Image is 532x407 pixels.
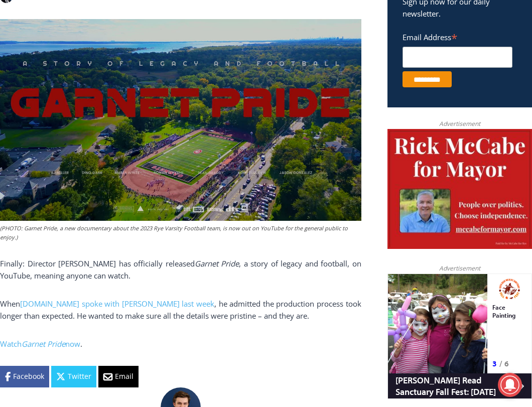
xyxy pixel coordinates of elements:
div: 6 [117,85,121,95]
div: Face Painting [105,30,139,82]
div: 3 [105,85,109,95]
span: Advertisement [429,119,490,128]
a: [PERSON_NAME] Read Sanctuary Fall Fest: [DATE] [1,100,144,125]
img: McCabe for Mayor [387,129,532,249]
a: Intern @ [DOMAIN_NAME] [241,97,486,125]
a: Email [98,366,139,387]
div: "[PERSON_NAME] and I covered the [DATE] Parade, which was a really eye opening experience as I ha... [253,1,474,97]
a: Twitter [51,366,96,387]
label: Email Address [403,27,512,45]
em: Garnet Pride [195,258,239,268]
div: / [112,85,114,95]
span: Advertisement [429,263,490,273]
h4: [PERSON_NAME] Read Sanctuary Fall Fest: [DATE] [8,101,127,124]
em: Garnet Pride [22,339,65,349]
a: [DOMAIN_NAME] spoke with [PERSON_NAME] last week [20,299,214,309]
span: Intern @ [DOMAIN_NAME] [262,100,465,122]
